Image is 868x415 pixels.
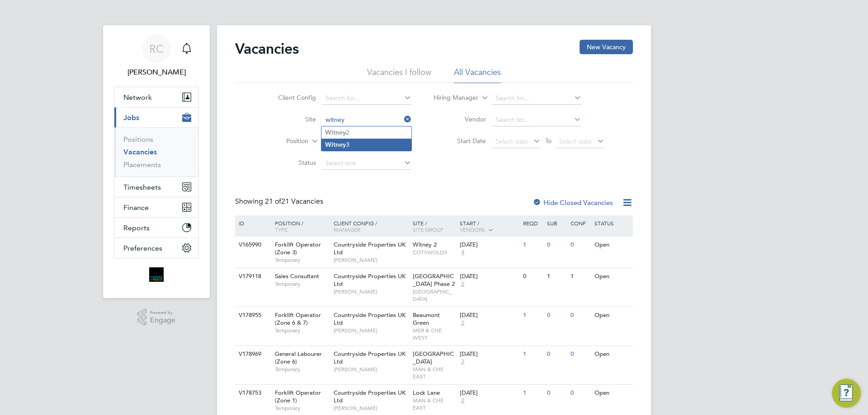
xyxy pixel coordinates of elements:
[114,107,198,127] button: Jobs
[521,215,544,231] div: Reqd
[103,25,210,298] nav: Main navigation
[265,197,281,206] span: 21 of
[275,280,329,288] span: Temporary
[236,215,268,231] div: ID
[334,226,360,233] span: Manager
[322,157,411,170] input: Select one
[150,309,175,317] span: Powered by
[114,127,198,177] div: Jobs
[114,267,199,282] a: Go to home page
[545,268,568,285] div: 1
[460,273,519,280] div: [DATE]
[114,177,198,197] button: Timesheets
[592,307,632,324] div: Open
[545,215,568,231] div: Sub
[275,311,321,326] span: Forklift Operator (Zone 6 & 7)
[334,327,408,334] span: [PERSON_NAME]
[460,397,466,405] span: 2
[123,244,162,252] span: Preferences
[521,307,544,324] div: 1
[545,237,568,253] div: 0
[580,40,633,54] button: New Vacancy
[568,237,592,253] div: 0
[325,129,346,136] b: Witney
[413,226,443,233] span: Site Group
[592,237,632,253] div: Open
[334,405,408,412] span: [PERSON_NAME]
[413,288,456,302] span: [GEOGRAPHIC_DATA]
[235,40,299,58] h2: Vacancies
[434,115,486,123] label: Vendor
[236,346,268,363] div: V178969
[592,385,632,401] div: Open
[114,238,198,258] button: Preferences
[460,226,485,233] span: Vendors
[275,389,321,404] span: Forklift Operator (Zone 1)
[545,307,568,324] div: 0
[275,226,288,233] span: Type
[334,366,408,373] span: [PERSON_NAME]
[236,268,268,285] div: V179118
[568,215,592,231] div: Conf
[460,280,466,288] span: 2
[545,346,568,363] div: 0
[275,350,322,365] span: General Labourer (Zone 6)
[123,203,149,212] span: Finance
[413,249,456,256] span: COTSWOLDS
[114,197,198,217] button: Finance
[559,137,592,145] span: Select date
[149,267,164,282] img: bromak-logo-retina.png
[545,385,568,401] div: 0
[458,215,521,238] div: Start /
[236,237,268,253] div: V165990
[568,268,592,285] div: 1
[123,148,157,156] a: Vacancies
[123,135,153,144] a: Positions
[334,272,406,288] span: Countryside Properties UK Ltd
[413,350,454,365] span: [GEOGRAPHIC_DATA]
[321,139,411,151] li: 3
[334,350,406,365] span: Countryside Properties UK Ltd
[568,307,592,324] div: 0
[413,389,440,396] span: Lock Lane
[150,317,175,324] span: Engage
[275,272,319,280] span: Sales Consultant
[123,93,152,102] span: Network
[592,215,632,231] div: Status
[235,197,325,206] div: Showing
[592,346,632,363] div: Open
[413,311,440,326] span: Beaumont Green
[275,366,329,373] span: Temporary
[114,34,199,78] a: RC[PERSON_NAME]
[123,113,139,122] span: Jobs
[265,197,323,206] span: 21 Vacancies
[256,137,308,146] label: Position
[321,126,411,139] li: 2
[413,327,456,341] span: MER & CHE WEST
[568,385,592,401] div: 0
[413,397,456,411] span: MAN & CHE EAST
[114,218,198,238] button: Reports
[367,67,431,83] li: Vacancies I follow
[454,67,501,83] li: All Vacancies
[236,385,268,401] div: V178753
[275,405,329,412] span: Temporary
[275,327,329,334] span: Temporary
[334,241,406,256] span: Countryside Properties UK Ltd
[410,215,458,237] div: Site /
[460,312,519,319] div: [DATE]
[114,67,199,78] span: Robyn Clarke
[492,92,581,105] input: Search for...
[521,346,544,363] div: 1
[832,379,861,408] button: Engage Resource Center
[325,141,346,149] b: Witney
[521,237,544,253] div: 1
[542,135,554,147] span: To
[275,256,329,264] span: Temporary
[334,389,406,404] span: Countryside Properties UK Ltd
[264,93,316,102] label: Client Config
[521,268,544,285] div: 0
[268,215,331,237] div: Position /
[521,385,544,401] div: 1
[149,43,164,55] span: RC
